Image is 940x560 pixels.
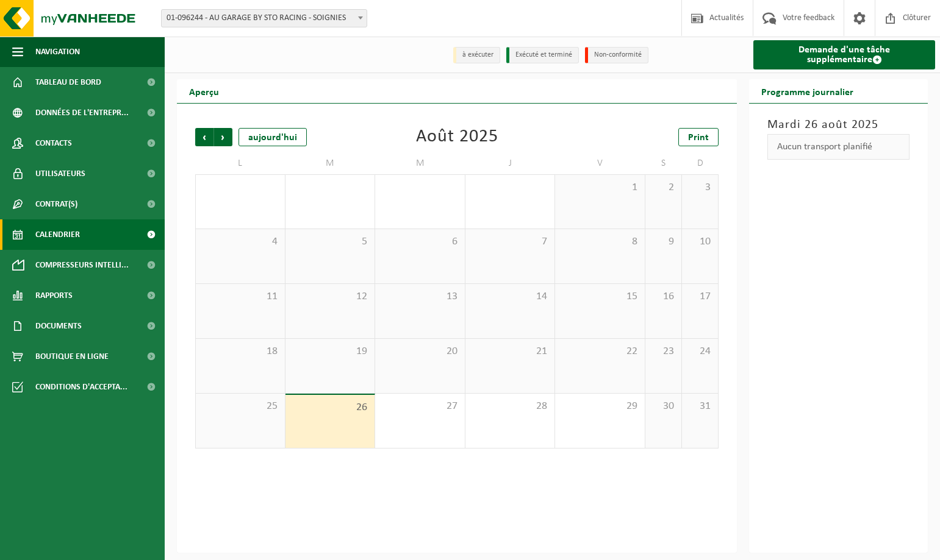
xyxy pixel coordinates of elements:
[195,128,213,146] span: Précédent
[555,152,645,174] td: V
[682,152,719,174] td: D
[35,97,129,128] span: Données de l'entrepr...
[202,290,279,303] span: 11
[162,10,367,27] span: 01-096244 - AU GARAGE BY STO RACING - SOIGNIES
[688,400,712,413] span: 31
[645,152,682,174] td: S
[688,345,712,358] span: 24
[35,67,101,97] span: Tableau de bord
[292,290,369,303] span: 12
[195,152,285,174] td: L
[651,400,675,413] span: 30
[381,290,459,303] span: 13
[506,47,579,63] li: Exécuté et terminé
[688,133,709,143] span: Print
[688,290,712,303] span: 17
[375,152,465,174] td: M
[202,400,279,413] span: 25
[561,235,639,249] span: 8
[381,345,459,358] span: 20
[651,181,675,194] span: 2
[381,235,459,249] span: 6
[416,128,498,146] div: Août 2025
[767,134,910,160] div: Aucun transport planifié
[292,235,369,249] span: 5
[285,152,376,174] td: M
[651,345,675,358] span: 23
[651,290,675,303] span: 16
[688,181,712,194] span: 3
[561,345,639,358] span: 22
[35,37,80,67] span: Navigation
[381,400,459,413] span: 27
[214,128,232,146] span: Suivant
[753,40,935,69] a: Demande d'une tâche supplémentaire
[465,152,556,174] td: J
[35,128,72,158] span: Contacts
[749,79,866,103] h2: Programme journalier
[688,235,712,249] span: 10
[472,290,549,303] span: 14
[35,341,109,372] span: Boutique en ligne
[239,128,307,146] div: aujourd'hui
[292,401,369,414] span: 26
[35,280,73,311] span: Rapports
[202,345,279,358] span: 18
[561,181,639,194] span: 1
[292,345,369,358] span: 19
[472,235,549,249] span: 7
[35,311,82,341] span: Documents
[472,400,549,413] span: 28
[35,372,127,402] span: Conditions d'accepta...
[35,158,85,189] span: Utilisateurs
[561,290,639,303] span: 15
[161,9,367,27] span: 01-096244 - AU GARAGE BY STO RACING - SOIGNIES
[35,219,80,250] span: Calendrier
[202,235,279,249] span: 4
[453,47,500,63] li: à exécuter
[585,47,648,63] li: Non-conformité
[177,79,231,103] h2: Aperçu
[767,116,910,134] h3: Mardi 26 août 2025
[678,128,719,146] a: Print
[651,235,675,249] span: 9
[472,345,549,358] span: 21
[561,400,639,413] span: 29
[35,189,77,219] span: Contrat(s)
[35,250,129,280] span: Compresseurs intelli...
